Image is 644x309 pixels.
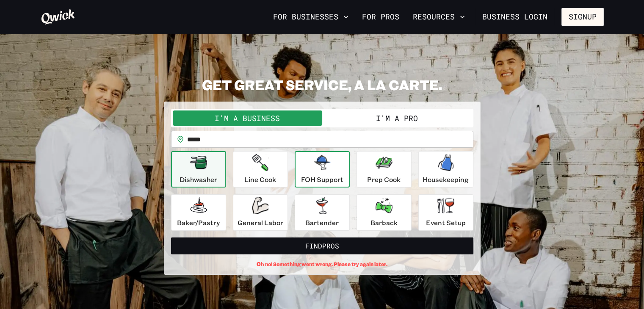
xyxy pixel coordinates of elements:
button: Barback [357,194,412,231]
button: FOH Support [295,151,350,188]
a: Business Login [475,8,555,26]
button: I'm a Business [173,110,322,126]
button: FindPros [171,237,473,254]
p: Barback [370,218,398,228]
button: Dishwasher [171,151,226,188]
button: For Businesses [270,10,352,24]
p: Baker/Pastry [177,218,220,228]
button: Resources [409,10,468,24]
p: Bartender [305,218,339,228]
a: For Pros [359,10,403,24]
button: General Labor [233,194,288,231]
p: Dishwasher [180,174,217,185]
button: Baker/Pastry [171,194,226,231]
p: Event Setup [426,218,466,228]
button: Signup [561,8,604,26]
button: Prep Cook [357,151,412,188]
button: Bartender [295,194,350,231]
p: General Labor [238,218,283,228]
p: Line Cook [244,174,276,185]
p: FOH Support [301,174,343,185]
span: Oh no! Something went wrong. Please try again later. [257,261,387,268]
p: Housekeeping [423,174,469,185]
button: I'm a Pro [322,110,472,126]
p: Prep Cook [367,174,401,185]
button: Event Setup [418,194,473,231]
button: Housekeeping [418,151,473,188]
button: Line Cook [233,151,288,188]
h2: GET GREAT SERVICE, A LA CARTE. [164,76,481,93]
